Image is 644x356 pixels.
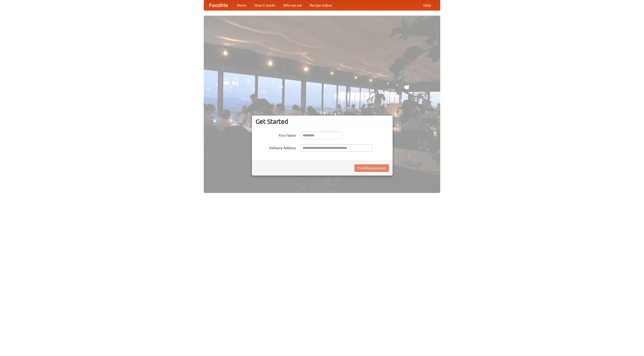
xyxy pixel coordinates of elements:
a: How it works [251,0,279,10]
a: Who we are [279,0,306,10]
h3: Get Started [256,118,389,125]
button: Find Restaurants! [354,164,389,172]
a: Help [419,0,435,10]
a: FoodMe [204,0,233,10]
label: Delivery Address [256,144,296,150]
a: Recipe videos [306,0,336,10]
a: Home [233,0,251,10]
label: Your Name [256,132,296,138]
